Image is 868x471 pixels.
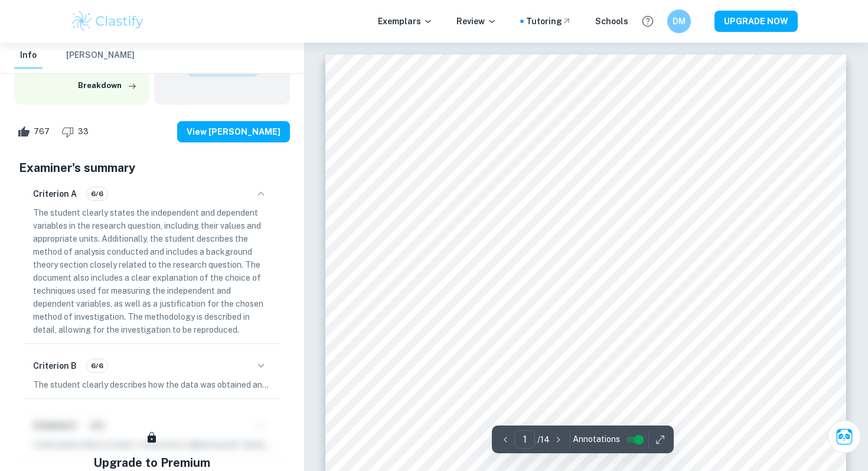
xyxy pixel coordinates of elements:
[537,433,550,446] p: / 14
[14,43,43,69] button: Info
[667,9,691,33] button: DM
[638,11,658,31] button: Help and Feedback
[177,121,290,142] button: View [PERSON_NAME]
[87,360,107,371] span: 6/6
[33,187,77,200] h6: Criterion A
[14,122,56,141] div: Like
[33,206,271,336] p: The student clearly states the independent and dependent variables in the research question, incl...
[87,189,107,199] span: 6/6
[573,433,620,446] span: Annotations
[27,126,56,138] span: 767
[70,9,145,33] img: Clastify logo
[71,126,95,138] span: 33
[526,15,572,28] a: Tutoring
[33,378,271,391] p: The student clearly describes how the data was obtained and processed, presenting raw data in a n...
[75,77,140,95] button: Breakdown
[456,15,497,28] p: Review
[33,359,77,372] h6: Criterion B
[595,15,628,28] a: Schools
[58,122,95,141] div: Dislike
[378,15,433,28] p: Exemplars
[828,420,861,453] button: Ask Clai
[714,11,798,32] button: UPGRADE NOW
[673,15,686,28] h6: DM
[19,159,285,177] h5: Examiner's summary
[66,43,135,69] button: [PERSON_NAME]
